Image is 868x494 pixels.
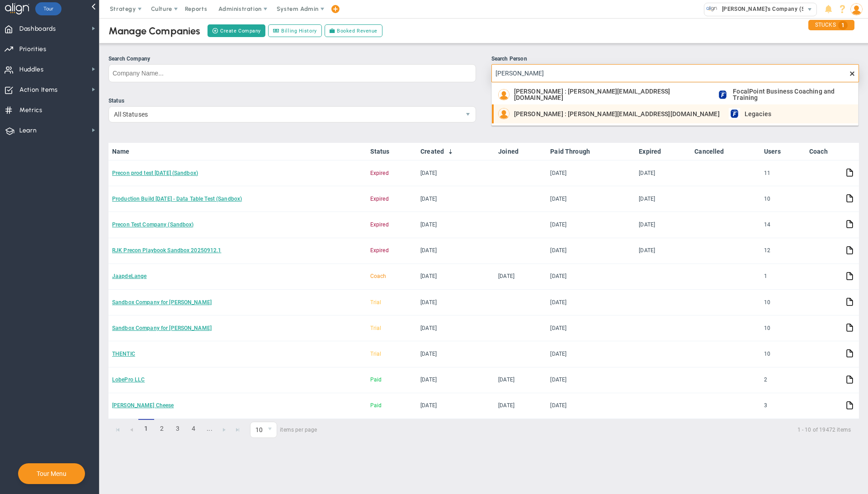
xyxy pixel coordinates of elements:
[808,20,854,30] div: STUCKS
[370,170,389,176] span: Expired
[495,264,547,290] td: [DATE]
[112,351,135,357] a: THENTIC
[760,186,806,212] td: 10
[325,24,382,37] a: Booked Revenue
[498,89,509,100] img: Mark Allen
[639,148,687,155] a: Expired
[112,221,193,228] a: Precon Test Company (Sandbox)
[420,148,491,155] a: Created
[108,64,476,82] input: Search Company
[760,264,806,290] td: 1
[491,64,859,82] input: Search Person
[19,121,37,140] span: Learn
[635,186,691,212] td: [DATE]
[112,170,198,176] a: Precon prod test [DATE] (Sandbox)
[19,80,58,99] span: Action Items
[112,325,212,331] a: Sandbox Company for [PERSON_NAME]
[112,247,222,254] a: RJK Precon Playbook Sandbox 20250912.1
[370,376,382,383] span: Paid
[370,247,389,254] span: Expired
[498,108,509,119] img: Mark Allen
[112,273,146,279] a: JaapdeLange
[417,264,495,290] td: [DATE]
[694,148,756,155] a: Cancelled
[745,111,771,117] span: Legacies
[112,376,145,383] a: LobePro LLC
[19,40,47,59] span: Priorities
[250,422,277,438] span: 0
[764,148,802,155] a: Users
[547,212,635,238] td: [DATE]
[547,315,635,341] td: [DATE]
[186,419,202,438] a: 4
[250,422,264,438] span: 10
[19,19,56,38] span: Dashboards
[760,367,806,393] td: 2
[498,148,543,155] a: Joined
[547,264,635,290] td: [DATE]
[729,108,740,119] img: Legacies
[218,5,261,12] span: Administration
[202,419,217,438] a: ...
[112,196,242,202] a: Production Build [DATE] - Data Table Test (Sandbox)
[460,107,476,122] span: select
[370,325,382,331] span: Trial
[760,315,806,341] td: 10
[635,212,691,238] td: [DATE]
[231,423,245,437] a: Go to the last page
[547,160,635,186] td: [DATE]
[514,111,720,117] span: [PERSON_NAME] : [PERSON_NAME][EMAIL_ADDRESS][DOMAIN_NAME]
[328,424,851,435] span: 1 - 10 of 19472 items
[34,470,69,478] button: Tour Menu
[170,419,186,438] a: 3
[268,24,322,37] a: Billing History
[495,393,547,419] td: [DATE]
[108,97,476,105] div: Status
[217,423,231,437] a: Go to the next page
[417,212,495,238] td: [DATE]
[19,101,42,120] span: Metrics
[547,238,635,264] td: [DATE]
[491,55,859,63] div: Search Person
[417,160,495,186] td: [DATE]
[859,70,866,77] span: clear
[370,148,413,155] a: Status
[550,148,632,155] a: Paid Through
[809,148,838,155] a: Coach
[760,212,806,238] td: 14
[370,221,389,228] span: Expired
[19,60,44,79] span: Huddles
[417,290,495,315] td: [DATE]
[250,422,317,438] span: items per page
[547,290,635,315] td: [DATE]
[109,107,460,122] span: All Statuses
[277,5,319,12] span: System Admin
[495,367,547,393] td: [DATE]
[370,273,387,279] span: Coach
[760,160,806,186] td: 11
[547,186,635,212] td: [DATE]
[760,290,806,315] td: 10
[733,88,854,101] span: FocalPoint Business Coaching and Training
[706,3,717,14] img: 33318.Company.photo
[717,89,728,100] img: FocalPoint Business Coaching and Training
[417,238,495,264] td: [DATE]
[850,3,863,15] img: 48978.Person.photo
[110,5,136,12] span: Strategy
[547,367,635,393] td: [DATE]
[370,351,382,357] span: Trial
[547,341,635,367] td: [DATE]
[760,341,806,367] td: 10
[803,3,816,16] span: select
[760,238,806,264] td: 12
[417,186,495,212] td: [DATE]
[635,238,691,264] td: [DATE]
[370,402,382,409] span: Paid
[108,25,201,37] div: Manage Companies
[112,148,363,155] a: Name
[112,402,174,409] a: [PERSON_NAME] Cheese
[108,55,476,63] div: Search Company
[208,24,265,37] button: Create Company
[514,88,708,101] span: [PERSON_NAME] : [PERSON_NAME][EMAIL_ADDRESS][DOMAIN_NAME]
[838,21,848,30] span: 1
